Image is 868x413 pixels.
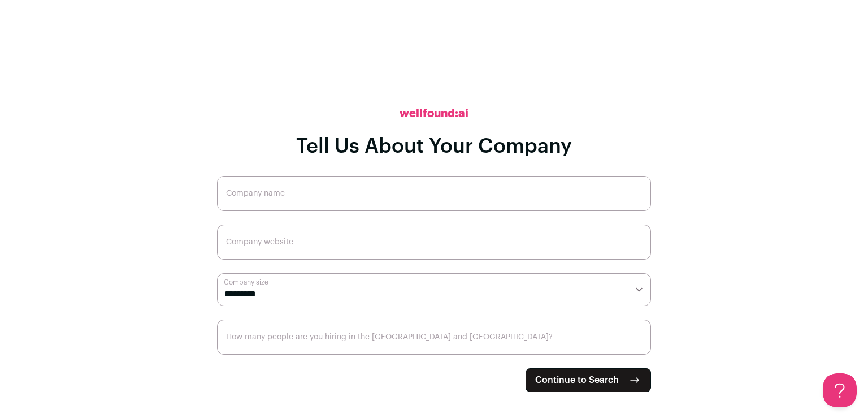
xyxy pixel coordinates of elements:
[296,135,572,158] h1: Tell Us About Your Company
[217,176,651,211] input: Company name
[400,106,468,122] h2: wellfound:ai
[526,368,651,392] button: Continue to Search
[535,373,619,387] span: Continue to Search
[217,320,651,355] input: How many people are you hiring in the US and Canada?
[217,225,651,260] input: Company website
[823,373,857,407] iframe: Help Scout Beacon - Open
